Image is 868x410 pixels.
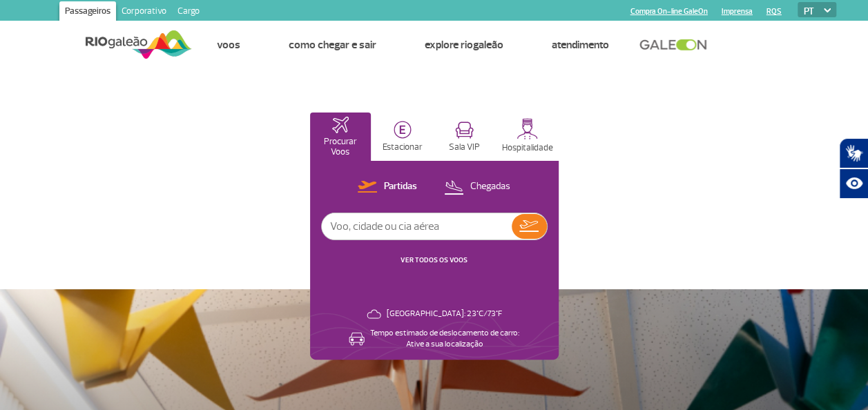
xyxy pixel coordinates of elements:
[370,328,519,350] p: Tempo estimado de deslocamento de carro: Ative a sua localização
[384,180,417,193] p: Partidas
[839,138,868,199] div: Plugin de acessibilidade da Hand Talk.
[551,38,608,52] a: Atendimento
[766,7,782,16] a: RQS
[517,118,538,139] img: hospitality.svg
[172,1,205,23] a: Cargo
[470,180,510,193] p: Chegadas
[449,142,480,153] p: Sala VIP
[455,121,474,139] img: vipRoom.svg
[424,38,503,52] a: Explore RIOgaleão
[394,121,412,139] img: carParkingHome.svg
[440,178,514,196] button: Chegadas
[396,255,472,266] button: VER TODOS OS VOOS
[332,117,349,133] img: airplaneHomeActive.svg
[839,168,868,199] button: Abrir recursos assistivos.
[372,113,433,161] button: Estacionar
[434,113,495,161] button: Sala VIP
[502,143,553,153] p: Hospitalidade
[310,113,371,161] button: Procurar Voos
[59,1,116,23] a: Passageiros
[116,1,172,23] a: Corporativo
[322,213,512,240] input: Voo, cidade ou cia aérea
[216,38,240,52] a: Voos
[354,178,421,196] button: Partidas
[722,7,753,16] a: Imprensa
[630,7,708,16] a: Compra On-line GaleOn
[401,255,467,264] a: VER TODOS OS VOOS
[839,138,868,168] button: Abrir tradutor de língua de sinais.
[387,309,502,320] p: [GEOGRAPHIC_DATA]: 23°C/73°F
[496,113,559,161] button: Hospitalidade
[317,137,364,157] p: Procurar Voos
[383,142,423,153] p: Estacionar
[288,38,376,52] a: Como chegar e sair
